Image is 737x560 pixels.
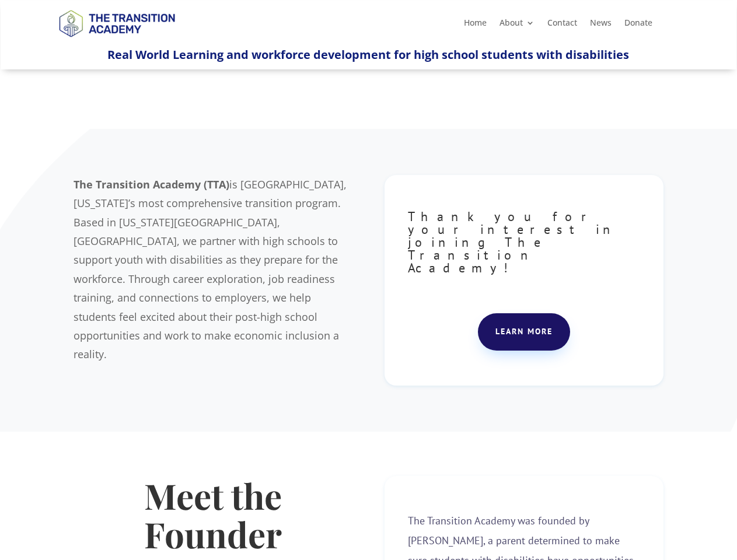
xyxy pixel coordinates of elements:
a: Donate [624,19,652,32]
span: Real World Learning and workforce development for high school students with disabilities [107,47,629,62]
strong: Meet the Founder [144,472,282,557]
a: Logo-Noticias [54,35,180,46]
img: TTA Brand_TTA Primary Logo_Horizontal_Light BG [54,2,180,44]
a: Learn more [478,313,570,351]
b: The Transition Academy (TTA) [74,177,229,191]
a: Contact [547,19,577,32]
span: Thank you for your interest in joining The Transition Academy! [408,208,619,276]
a: News [590,19,612,32]
a: Home [464,19,487,32]
a: About [500,19,535,32]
